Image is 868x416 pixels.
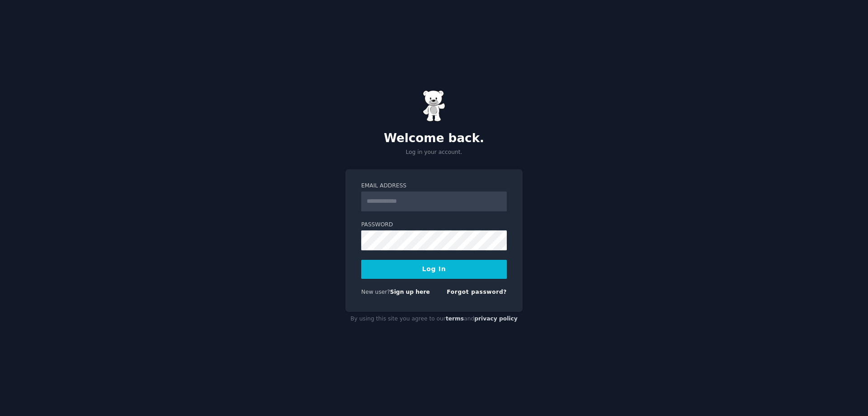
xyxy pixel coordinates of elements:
button: Log In [361,260,507,279]
a: terms [446,316,464,322]
a: privacy policy [474,316,518,322]
span: New user? [361,289,390,295]
label: Password [361,221,507,229]
a: Sign up here [390,289,430,295]
a: Forgot password? [447,289,507,295]
label: Email Address [361,182,507,190]
div: By using this site you agree to our and [345,312,523,326]
h2: Welcome back. [345,131,523,146]
p: Log in your account. [345,148,523,157]
img: Gummy Bear [423,90,445,122]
